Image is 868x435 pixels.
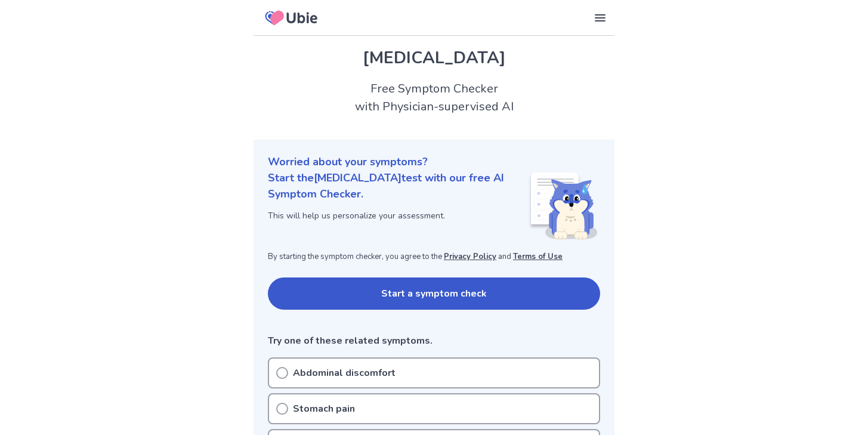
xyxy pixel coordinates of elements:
button: Start a symptom check [268,277,600,310]
p: Start the [MEDICAL_DATA] test with our free AI Symptom Checker. [268,170,529,202]
p: Stomach pain [293,402,355,416]
h2: Free Symptom Checker with Physician-supervised AI [254,80,614,116]
p: By starting the symptom checker, you agree to the and [268,251,600,263]
a: Privacy Policy [444,251,496,262]
h1: [MEDICAL_DATA] [268,45,600,70]
p: Worried about your symptoms? [268,154,600,170]
p: This will help us personalize your assessment. [268,209,529,222]
p: Abdominal discomfort [293,366,396,380]
img: Shiba [529,172,598,239]
a: Terms of Use [513,251,563,262]
p: Try one of these related symptoms. [268,334,600,348]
